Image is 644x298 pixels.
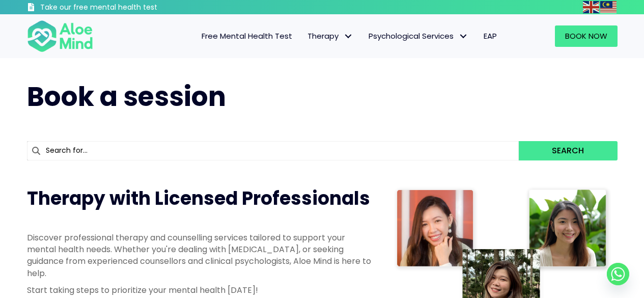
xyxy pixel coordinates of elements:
[27,185,370,211] span: Therapy with Licensed Professionals
[27,141,519,160] input: Search for...
[27,284,373,296] p: Start taking steps to prioritize your mental health [DATE]!
[300,25,361,47] a: TherapyTherapy: submenu
[307,31,353,41] span: Therapy
[583,1,600,13] a: English
[555,25,618,47] a: Book Now
[519,141,617,160] button: Search
[456,29,471,44] span: Psychological Services: submenu
[369,31,468,41] span: Psychological Services
[40,3,212,13] h3: Take our free mental health test
[202,31,292,41] span: Free Mental Health Test
[607,263,629,285] a: Whatsapp
[341,29,356,44] span: Therapy: submenu
[600,1,618,13] a: Malay
[361,25,476,47] a: Psychological ServicesPsychological Services: submenu
[27,19,93,53] img: Aloe mind Logo
[27,232,373,279] p: Discover professional therapy and counselling services tailored to support your mental health nee...
[194,25,300,47] a: Free Mental Health Test
[476,25,505,47] a: EAP
[106,25,505,47] nav: Menu
[27,3,212,14] a: Take our free mental health test
[583,1,599,13] img: en
[600,1,617,13] img: ms
[565,31,607,41] span: Book Now
[484,31,497,41] span: EAP
[27,78,226,115] span: Book a session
